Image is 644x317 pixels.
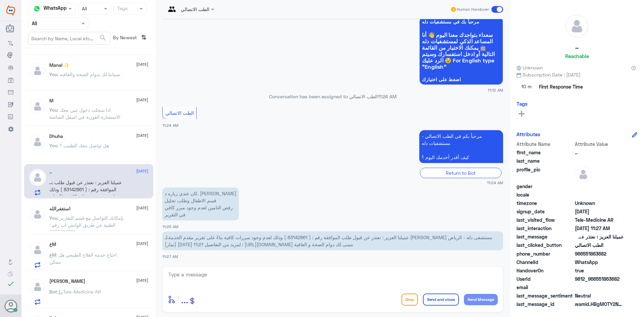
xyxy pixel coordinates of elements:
span: : هل تواصل معك الطبيب ؟ [57,143,109,148]
span: You [49,215,57,221]
span: سعداء بتواجدك معنا اليوم 👋 أنا المساعد الذكي لمستشفيات دله 🤖 يمكنك الاختيار من القائمة التالية أو... [422,32,500,70]
span: [DATE] [136,168,148,174]
p: 17/8/2025, 11:27 AM [162,231,503,250]
h5: عM [49,242,56,247]
img: defaultAdmin.png [29,62,46,79]
span: .. [575,149,624,156]
span: last_message_id [517,301,574,308]
span: last_message_sentiment [517,292,574,299]
p: Conversation has been assigned to الطب الاتصالي [162,93,503,100]
span: 11:24 AM [487,180,503,186]
span: عميلنا العزيز : نعتذر عن قبول طلب الموافقة رقم : ( 83142861 ) وذلك لعدم وجود مبررات كافية بناءً ع... [165,234,492,247]
span: timezone [517,200,574,207]
span: last_clicked_button [517,242,574,249]
span: last_interaction [517,225,574,232]
span: 11:27 AM [162,254,178,259]
i: check [7,280,15,288]
span: : اذا سجلت دخول تبين معك الاستشارة الفورية في اسفل الشاشة [49,107,120,120]
div: Tags [116,5,128,13]
div: Return to Bot [420,168,501,178]
span: true [575,267,624,274]
h5: Manal ✨ [49,62,69,68]
span: : تمنياتنا لك بدوام الصحة والعافية [57,71,120,77]
span: HandoverOn [517,267,574,274]
span: wamid.HBgMOTY2NTUxODYzNjgyFQIAEhgUM0E3RDg5NUFDNTVDQ0FFNEU0QjIA [575,301,624,308]
span: last_message [517,233,574,240]
span: email [517,284,574,291]
span: [DATE] [136,205,148,211]
h5: M [49,98,53,104]
span: search [99,34,107,42]
span: 11:12 AM [488,87,503,93]
span: null [575,191,624,198]
img: defaultAdmin.png [566,15,588,38]
h6: Reachable [565,53,589,59]
span: .. [49,179,52,185]
span: Bot [49,289,57,295]
span: locale [517,191,574,198]
span: Unknown [575,200,624,207]
h5: Rana [49,278,85,284]
span: [DATE] [136,133,148,139]
img: defaultAdmin.png [29,98,46,115]
span: phone_number [517,250,574,257]
span: You [49,107,57,113]
span: 2025-08-17T08:27:19.985Z [575,225,624,232]
span: Tele-Medicine AR [575,216,624,223]
span: عM [49,252,56,258]
span: Attribute Value [575,141,624,148]
input: Search by Name, Local etc… [29,32,110,44]
span: عميلنا العزيز : نعتذر عن قبول طلب الموافقة رقم : ( 83142861 ) وذلك لعدم وجود مبررات كافية بناءً ع... [575,233,624,240]
h5: .. [49,169,52,175]
span: : بإمكانك التواصل مع قسم التقارير الطبية عن طريق الواتس اب رقم : 0550181732 [49,215,124,235]
span: 2 [575,259,624,266]
button: ... [181,292,188,307]
span: You [49,71,57,77]
span: : احتاج خدمة العلاج الطبيعي هل ممكن [49,252,117,265]
span: First Response Time [539,83,583,90]
p: 17/8/2025, 11:24 AM [419,130,503,163]
span: الطب الاتصالي [575,242,624,249]
span: gender [517,183,574,190]
span: ChannelId [517,259,574,266]
span: ... [181,293,188,305]
p: 17/8/2025, 11:26 AM [162,188,239,220]
span: 10 m [517,81,537,93]
i: ⇅ [141,32,147,43]
span: 966551863682 [575,250,624,257]
span: [DATE] [136,61,148,67]
span: [DATE] [136,241,148,247]
span: first_name [517,149,574,156]
img: defaultAdmin.png [29,242,46,258]
img: defaultAdmin.png [29,134,46,150]
h5: Dhuha [49,134,63,139]
span: اضغط على اختيارك [422,77,500,82]
span: UserId [517,275,574,282]
img: defaultAdmin.png [29,206,46,223]
img: defaultAdmin.png [575,166,592,183]
span: 11:26 AM [162,224,178,229]
span: Human Handover [457,6,489,12]
span: الطب الاتصالي [165,110,194,116]
span: : Tele-Medicine AR [57,289,101,295]
span: last_visited_flow [517,216,574,223]
span: : عميلنا العزيز : نعتذر عن قبول طلب الموافقة رقم : ( 83142861 ) وذلك لعدم وجود مبررات كافية بناءً... [49,179,122,234]
button: Drop [401,294,418,306]
span: 11:24 AM [378,94,396,99]
h6: Tags [517,101,528,107]
span: [DATE] [136,277,148,283]
img: whatsapp.png [32,4,42,14]
button: Send Message [464,294,498,305]
span: Attribute Name [517,141,574,148]
h5: استغفرالله [49,206,70,212]
span: 11:24 AM [162,123,178,127]
span: 0 [575,292,624,299]
span: By Newest [110,32,139,45]
span: [DATE] [136,97,148,103]
span: null [575,284,624,291]
button: search [99,33,107,44]
span: You [49,143,57,148]
img: Widebot Logo [6,5,15,16]
h5: .. [575,43,579,51]
span: Unknown [517,64,543,71]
